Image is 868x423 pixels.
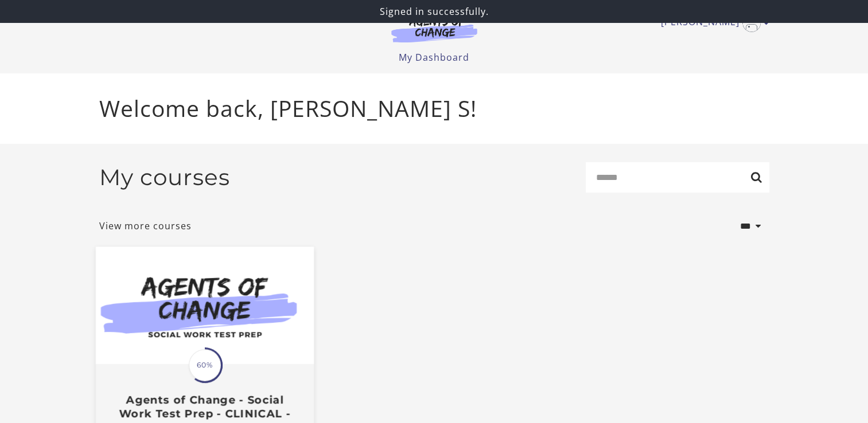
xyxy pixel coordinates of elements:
span: 60% [189,349,221,381]
img: Agents of Change Logo [379,16,489,42]
a: My Dashboard [399,51,469,64]
h2: My courses [99,164,230,191]
a: Toggle menu [661,14,764,32]
a: View more courses [99,219,192,233]
p: Signed in successfully. [5,5,863,18]
p: Welcome back, [PERSON_NAME] S! [99,92,769,126]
